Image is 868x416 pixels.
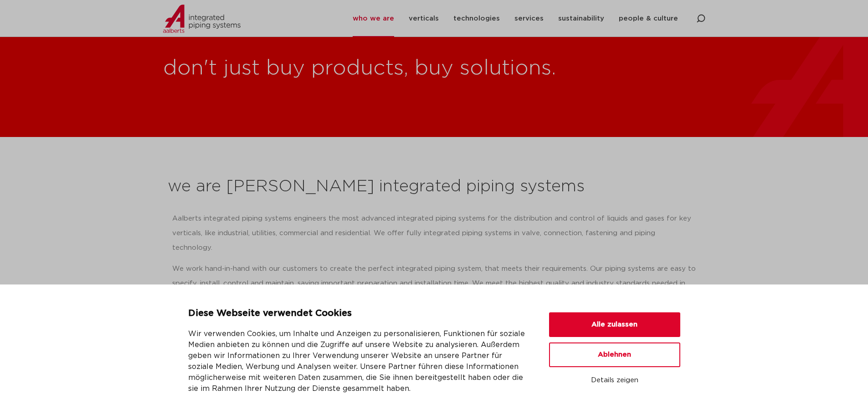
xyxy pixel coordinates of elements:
button: Details zeigen [549,373,680,388]
p: Wir verwenden Cookies, um Inhalte und Anzeigen zu personalisieren, Funktionen für soziale Medien ... [188,328,527,394]
button: Ablehnen [549,342,680,367]
p: We work hand-in-hand with our customers to create the perfect integrated piping system, that meet... [172,262,696,305]
h2: we are [PERSON_NAME] integrated piping systems [168,176,701,198]
p: Diese Webseite verwendet Cookies [188,306,527,321]
p: Aalberts integrated piping systems engineers the most advanced integrated piping systems for the ... [172,211,696,255]
button: Alle zulassen [549,312,680,337]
